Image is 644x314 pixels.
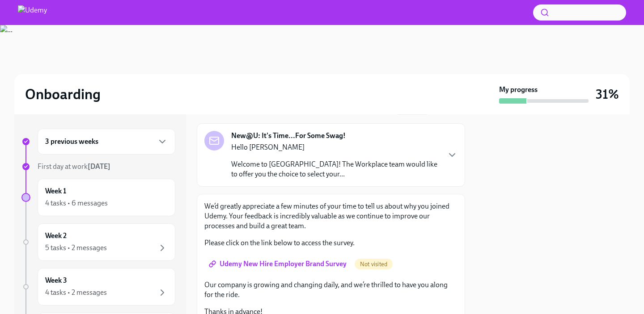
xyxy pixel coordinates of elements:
[38,129,175,155] div: 3 previous weeks
[45,198,108,208] div: 4 tasks • 6 messages
[25,85,101,103] h2: Onboarding
[231,159,440,179] p: Welcome to [GEOGRAPHIC_DATA]! The Workplace team would like to offer you the choice to select you...
[88,162,110,171] strong: [DATE]
[204,238,458,248] p: Please click on the link below to access the survey.
[45,186,66,196] h6: Week 1
[21,162,175,172] a: First day at work[DATE]
[45,231,67,241] h6: Week 2
[499,85,538,95] strong: My progress
[211,260,347,268] span: Udemy New Hire Employer Brand Survey
[231,131,346,141] strong: New@U: It's Time...For Some Swag!
[45,137,98,147] h6: 3 previous weeks
[18,5,47,20] img: Udemy
[21,223,175,261] a: Week 25 tasks • 2 messages
[231,142,440,152] p: Hello [PERSON_NAME]
[204,255,353,273] a: Udemy New Hire Employer Brand Survey
[204,280,458,300] p: Our company is growing and changing daily, and we’re thrilled to have you along for the ride.
[204,201,458,231] p: We’d greatly appreciate a few minutes of your time to tell us about why you joined Udemy. Your fe...
[21,179,175,216] a: Week 14 tasks • 6 messages
[45,276,67,285] h6: Week 3
[355,261,393,268] span: Not visited
[21,268,175,306] a: Week 34 tasks • 2 messages
[38,162,110,171] span: First day at work
[596,86,619,102] h3: 31%
[45,288,107,297] div: 4 tasks • 2 messages
[45,243,107,253] div: 5 tasks • 2 messages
